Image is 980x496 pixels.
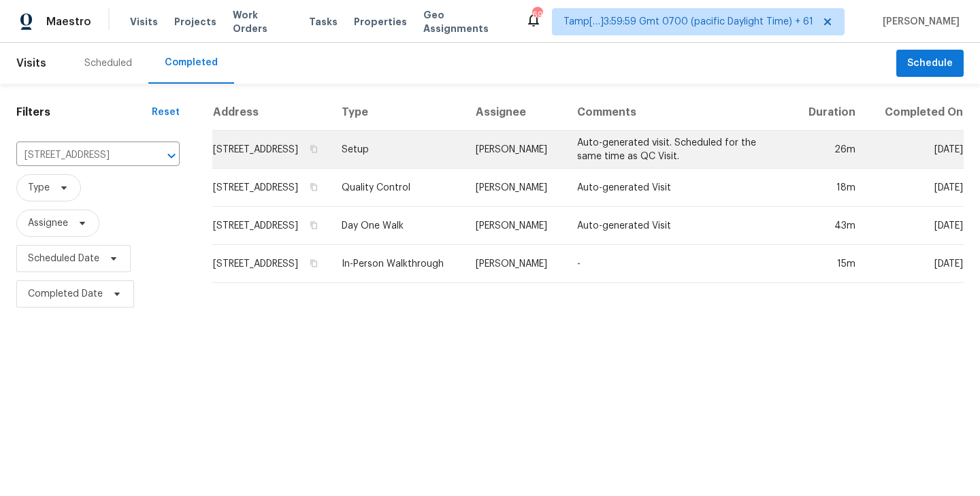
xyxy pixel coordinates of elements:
[28,181,50,195] span: Type
[331,169,465,207] td: Quality Control
[331,245,465,283] td: In-Person Walkthrough
[866,131,964,169] td: [DATE]
[308,181,320,193] button: Copy Address
[308,143,320,155] button: Copy Address
[566,207,791,245] td: Auto-generated Visit
[791,131,866,169] td: 26m
[16,145,142,166] input: Search for an address...
[331,95,465,131] th: Type
[16,105,152,119] h1: Filters
[866,169,964,207] td: [DATE]
[791,207,866,245] td: 43m
[84,56,132,70] div: Scheduled
[16,48,46,78] span: Visits
[28,252,99,265] span: Scheduled Date
[354,15,407,29] span: Properties
[423,8,509,35] span: Geo Assignments
[162,146,181,165] button: Open
[566,169,791,207] td: Auto-generated Visit
[566,245,791,283] td: -
[28,216,68,230] span: Assignee
[866,207,964,245] td: [DATE]
[907,55,953,72] span: Schedule
[46,15,91,29] span: Maestro
[563,15,813,29] span: Tamp[…]3:59:59 Gmt 0700 (pacific Daylight Time) + 61
[791,169,866,207] td: 18m
[152,105,180,119] div: Reset
[791,95,866,131] th: Duration
[465,207,566,245] td: [PERSON_NAME]
[212,169,331,207] td: [STREET_ADDRESS]
[866,95,964,131] th: Completed On
[532,8,542,22] div: 697
[212,131,331,169] td: [STREET_ADDRESS]
[465,131,566,169] td: [PERSON_NAME]
[465,95,566,131] th: Assignee
[212,95,331,131] th: Address
[331,207,465,245] td: Day One Walk
[212,207,331,245] td: [STREET_ADDRESS]
[791,245,866,283] td: 15m
[130,15,158,29] span: Visits
[465,169,566,207] td: [PERSON_NAME]
[309,17,338,27] span: Tasks
[308,257,320,269] button: Copy Address
[174,15,216,29] span: Projects
[566,95,791,131] th: Comments
[877,15,960,29] span: [PERSON_NAME]
[212,245,331,283] td: [STREET_ADDRESS]
[233,8,293,35] span: Work Orders
[566,131,791,169] td: Auto-generated visit. Scheduled for the same time as QC Visit.
[465,245,566,283] td: [PERSON_NAME]
[165,56,218,69] div: Completed
[866,245,964,283] td: [DATE]
[331,131,465,169] td: Setup
[896,50,964,78] button: Schedule
[28,287,103,301] span: Completed Date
